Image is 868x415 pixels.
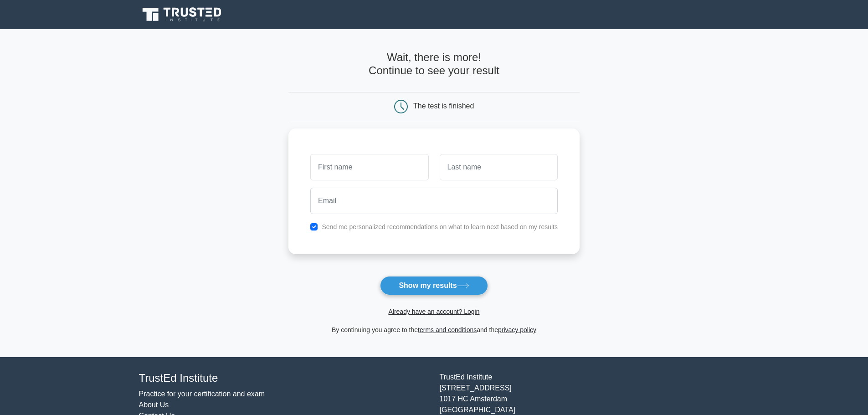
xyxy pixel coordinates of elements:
a: Already have an account? Login [388,308,479,315]
h4: Wait, there is more! Continue to see your result [288,51,580,77]
h4: TrustEd Institute [139,372,429,385]
div: The test is finished [413,102,474,110]
input: First name [310,154,428,180]
button: Show my results [380,276,488,295]
a: privacy policy [498,326,536,333]
a: terms and conditions [418,326,477,333]
div: By continuing you agree to the and the [283,324,585,335]
label: Send me personalized recommendations on what to learn next based on my results [322,223,558,231]
a: Practice for your certification and exam [139,390,265,398]
a: About Us [139,401,169,409]
input: Email [310,188,558,214]
input: Last name [440,154,558,180]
